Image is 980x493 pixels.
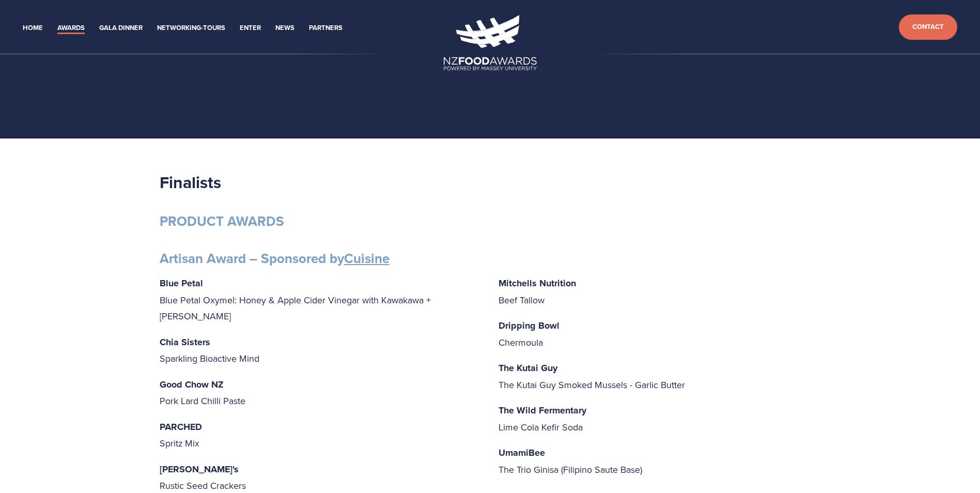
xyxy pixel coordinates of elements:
[309,22,343,34] a: Partners
[499,402,821,435] p: Lime Cola Kefir Soda
[344,249,390,268] a: Cuisine
[499,360,821,393] p: The Kutai Guy Smoked Mussels - Garlic Butter
[499,361,557,375] strong: The Kutai Guy
[499,275,821,308] p: Beef Tallow
[499,404,586,417] strong: The Wild Fermentary
[160,335,210,349] strong: Chia Sisters
[499,444,821,477] p: The Trio Ginisa (Filipino Saute Base)
[160,376,482,409] p: Pork Lard Chilli Paste
[160,211,284,231] strong: PRODUCT AWARDS
[160,420,202,434] strong: PARCHED
[160,170,221,194] strong: Finalists
[499,446,545,459] strong: UmamiBee
[57,22,85,34] a: Awards
[160,419,482,452] p: Spritz Mix
[157,22,225,34] a: Networking-Tours
[160,249,390,268] strong: Artisan Award – Sponsored by
[160,463,239,476] strong: [PERSON_NAME]'s
[99,22,143,34] a: Gala Dinner
[160,276,203,290] strong: Blue Petal
[160,334,482,367] p: Sparkling Bioactive Mind
[160,275,482,325] p: Blue Petal Oxymel: Honey & Apple Cider Vinegar with Kawakawa + [PERSON_NAME]
[499,317,821,350] p: Chermoula
[899,14,957,40] a: Contact
[499,319,559,332] strong: Dripping Bowl
[23,22,43,34] a: Home
[275,22,294,34] a: News
[499,276,576,290] strong: Mitchells Nutrition
[160,378,224,391] strong: Good Chow NZ
[240,22,261,34] a: Enter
